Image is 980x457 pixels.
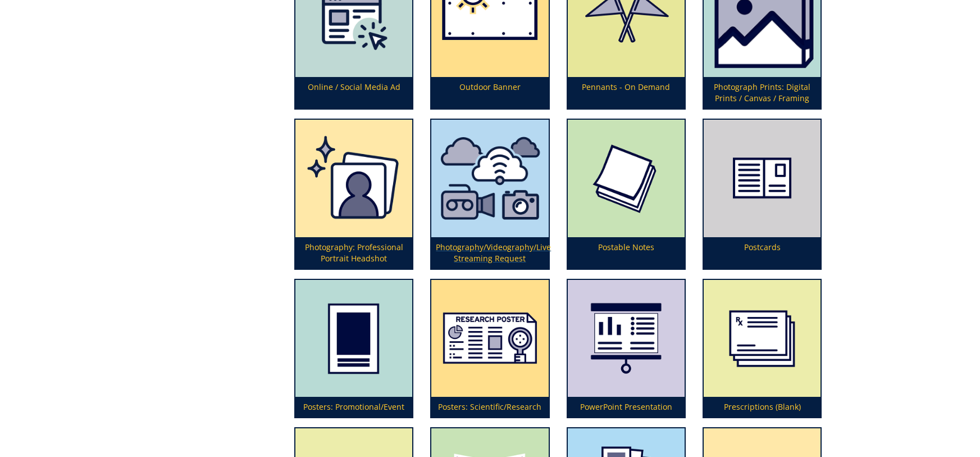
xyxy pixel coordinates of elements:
p: PowerPoint Presentation [568,397,685,417]
p: Posters: Scientific/Research [431,397,548,417]
img: photography%20videography%20or%20live%20streaming-62c5f5a2188136.97296614.png [431,120,548,237]
a: Postable Notes [568,120,685,268]
img: poster-promotional-5949293418faa6.02706653.png [295,280,412,397]
img: postcard-59839371c99131.37464241.png [704,120,821,237]
p: Posters: Promotional/Event [295,397,412,417]
a: Posters: Scientific/Research [431,280,548,417]
a: Photography/Videography/Live Streaming Request [431,120,548,268]
a: Posters: Promotional/Event [295,280,412,417]
p: Outdoor Banner [431,77,548,108]
img: blank%20prescriptions-655685b7a02444.91910750.png [704,280,821,397]
img: posters-scientific-5aa5927cecefc5.90805739.png [431,280,548,397]
p: Prescriptions (Blank) [704,397,821,417]
p: Online / Social Media Ad [295,77,412,108]
a: Postcards [704,120,821,268]
p: Photography/Videography/Live Streaming Request [431,237,548,269]
p: Postable Notes [568,237,685,269]
a: PowerPoint Presentation [568,280,685,417]
a: Prescriptions (Blank) [704,280,821,417]
p: Photograph Prints: Digital Prints / Canvas / Framing [704,77,821,108]
p: Postcards [704,237,821,269]
p: Photography: Professional Portrait Headshot [295,237,412,269]
img: post-it-note-5949284106b3d7.11248848.png [568,120,685,237]
a: Photography: Professional Portrait Headshot [295,120,412,268]
img: professional%20headshot-673780894c71e3.55548584.png [295,120,412,237]
p: Pennants - On Demand [568,77,685,108]
img: powerpoint-presentation-5949298d3aa018.35992224.png [568,280,685,397]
